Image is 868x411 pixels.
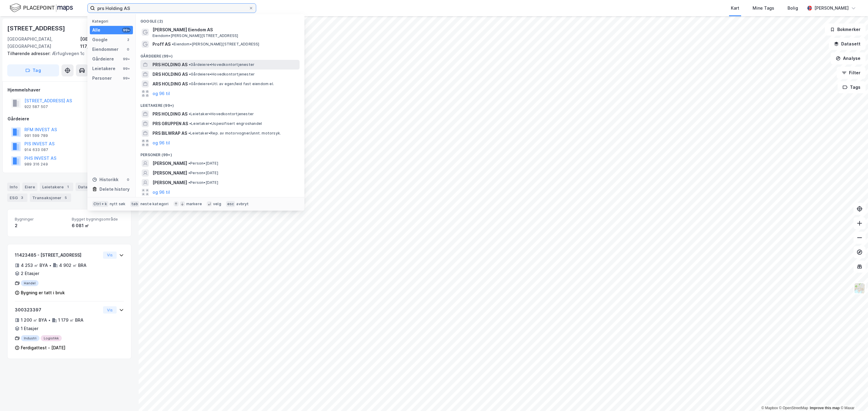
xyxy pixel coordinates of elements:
[122,28,131,32] div: 99+
[80,36,131,50] div: [GEOGRAPHIC_DATA], 117/416
[753,5,774,12] div: Mine Tags
[213,202,221,206] div: velg
[188,131,190,135] span: •
[188,161,218,166] span: Person • [DATE]
[92,46,118,53] div: Eiendommer
[130,201,139,207] div: tab
[7,50,127,57] div: Ærfuglvegen 1c
[63,195,69,201] div: 5
[92,75,112,82] div: Personer
[788,5,798,12] div: Bolig
[24,133,48,138] div: 991 599 789
[236,202,249,206] div: avbryt
[153,26,297,33] span: [PERSON_NAME] Eiendom AS
[7,23,66,33] div: [STREET_ADDRESS]
[814,5,849,12] div: [PERSON_NAME]
[153,189,170,196] button: og 96 til
[7,51,52,56] span: Tilhørende adresser:
[189,62,254,67] span: Gårdeiere • Hovedkontortjenester
[188,131,281,136] span: Leietaker • Rep. av motorvogner/unnt. motorsyk.
[110,202,126,206] div: nytt søk
[24,104,48,109] div: 922 587 507
[189,121,262,126] span: Leietaker • Uspesifisert engroshandel
[153,179,187,186] span: [PERSON_NAME]
[15,222,67,229] div: 2
[19,195,25,201] div: 3
[189,112,190,116] span: •
[21,262,48,269] div: 4 253 ㎡ BYA
[72,217,124,222] span: Bygget bygningsområde
[92,201,108,207] div: Ctrl + k
[122,57,131,61] div: 99+
[153,41,171,48] span: Proff AS
[189,82,191,86] span: •
[7,193,27,202] div: ESG
[153,120,188,127] span: PRS GRUPPEN AS
[76,183,98,191] div: Datasett
[21,317,47,324] div: 1 200 ㎡ BYA
[122,66,131,71] div: 99+
[126,177,131,182] div: 0
[7,64,59,76] button: Tag
[10,3,73,13] img: logo.f888ab2527a4732fd821a326f86c7f29.svg
[831,52,866,64] button: Analyse
[825,23,866,36] button: Bokmerker
[188,171,218,175] span: Person • [DATE]
[829,38,866,50] button: Datasett
[189,72,191,76] span: •
[92,26,100,34] div: Alle
[136,98,304,109] div: Leietakere (99+)
[126,47,131,52] div: 0
[153,80,188,88] span: ARS HOLDING AS
[153,160,187,167] span: [PERSON_NAME]
[172,42,174,46] span: •
[140,202,169,206] div: neste kategori
[103,252,117,259] button: Vis
[24,162,48,167] div: 989 316 249
[122,76,131,81] div: 99+
[7,36,80,50] div: [GEOGRAPHIC_DATA], [GEOGRAPHIC_DATA]
[153,33,238,38] span: Eiendom • [PERSON_NAME][STREET_ADDRESS]
[153,130,187,137] span: PRS BILWRAP AS
[15,306,101,314] div: 300323397
[59,262,86,269] div: 4 902 ㎡ BRA
[837,67,866,79] button: Filter
[7,183,20,191] div: Info
[189,112,254,116] span: Leietaker • Hovedkontortjenester
[92,55,114,63] div: Gårdeiere
[136,148,304,159] div: Personer (99+)
[189,121,191,126] span: •
[136,49,304,60] div: Gårdeiere (99+)
[761,406,778,410] a: Mapbox
[189,82,274,86] span: Gårdeiere • Utl. av egen/leid fast eiendom el.
[99,186,130,193] div: Delete history
[92,19,133,23] div: Kategori
[731,5,739,12] div: Kart
[126,37,131,42] div: 2
[188,180,190,185] span: •
[21,270,39,277] div: 2 Etasjer
[65,184,71,190] div: 1
[22,183,37,191] div: Eiere
[8,86,131,94] div: Hjemmelshaver
[92,176,118,183] div: Historikk
[92,36,108,43] div: Google
[30,193,71,202] div: Transaksjoner
[92,65,115,72] div: Leietakere
[810,406,840,410] a: Improve this map
[8,115,131,122] div: Gårdeiere
[21,325,38,332] div: 1 Etasjer
[15,217,67,222] span: Bygninger
[188,161,190,165] span: •
[49,263,52,268] div: •
[15,252,101,259] div: 11423485 - [STREET_ADDRESS]
[21,289,65,296] div: Bygning er tatt i bruk
[854,283,865,294] img: Z
[838,382,868,411] iframe: Chat Widget
[779,406,808,410] a: OpenStreetMap
[24,147,48,152] div: 914 633 087
[188,180,218,185] span: Person • [DATE]
[153,61,187,68] span: PRS HOLDING AS
[21,344,65,351] div: Ferdigattest - [DATE]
